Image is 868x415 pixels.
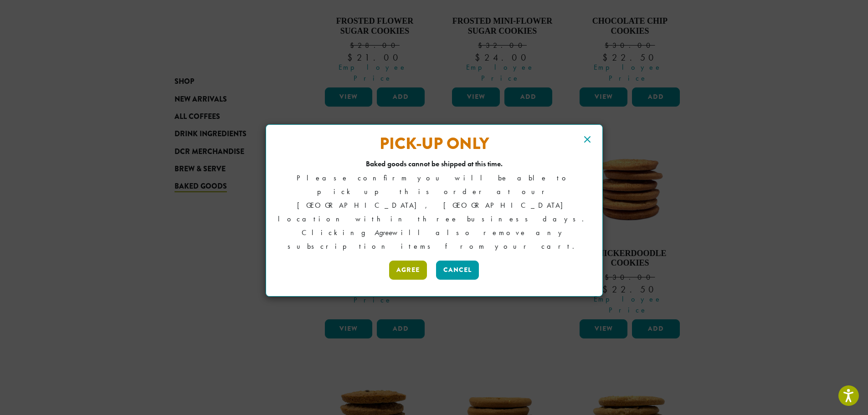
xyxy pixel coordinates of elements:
[389,261,427,280] button: Agree
[275,157,593,253] p: Please confirm you will be able to pick up this order at our [GEOGRAPHIC_DATA], [GEOGRAPHIC_DATA]...
[380,132,489,155] a: Pick-Up Only
[436,261,479,280] button: Cancel
[366,159,503,169] strong: Baked goods cannot be shipped at this time.
[375,228,392,237] em: Agree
